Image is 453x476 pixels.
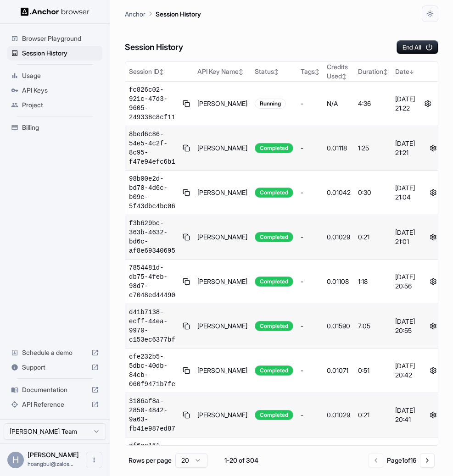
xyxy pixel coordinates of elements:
div: 1:25 [358,144,388,153]
div: API Key Name [197,67,247,76]
div: 1:18 [358,277,388,286]
td: [PERSON_NAME] [194,393,251,437]
span: 7854481d-db75-4feb-98d7-c7048ed44490 [129,263,179,300]
td: [PERSON_NAME] [194,304,251,349]
p: Anchor [125,9,145,19]
div: API Keys [7,83,102,98]
div: - [301,99,319,108]
span: 98b00e2d-bd70-4d6c-b09e-5f43dbc4bc06 [129,174,179,211]
div: Support [7,360,102,375]
td: [PERSON_NAME] [194,82,251,126]
div: - [301,277,319,286]
span: Hoang Bui [28,451,79,459]
span: Schedule a demo [22,348,88,357]
span: 8bed6c86-54e5-4c2f-8c95-f47e94efc6b1 [129,130,179,166]
div: Project [7,98,102,112]
span: hoangbui@zalos.io [28,460,73,467]
div: - [301,321,319,331]
div: - [301,410,319,420]
div: Session ID [129,67,190,76]
span: ↕ [159,68,164,75]
span: Project [22,100,99,110]
div: [DATE] 20:56 [395,272,415,291]
div: 0.01118 [327,144,351,153]
button: End All [397,40,438,54]
div: [DATE] 20:42 [395,361,415,380]
span: ↕ [274,68,279,75]
span: ↕ [239,68,243,75]
span: API Reference [22,400,88,409]
div: [DATE] 21:04 [395,183,415,202]
div: Completed [255,188,293,198]
div: Completed [255,277,293,287]
div: 1-20 of 304 [218,456,264,465]
span: ↕ [383,68,388,75]
td: [PERSON_NAME] [194,260,251,304]
span: Documentation [22,385,88,394]
span: Session History [22,49,99,58]
div: Running [255,99,286,109]
td: [PERSON_NAME] [194,126,251,171]
div: 0:21 [358,232,388,242]
span: 3186af8a-2850-4842-9a63-fb41e987ed87 [129,397,179,433]
span: Usage [22,71,99,80]
div: [DATE] 20:41 [395,406,415,424]
span: API Keys [22,86,99,95]
div: 0.01071 [327,366,351,375]
div: Credits Used [327,62,351,81]
span: Billing [22,123,99,132]
div: 0.01108 [327,277,351,286]
div: - [301,188,319,197]
div: API Reference [7,397,102,412]
div: Completed [255,365,293,376]
div: [DATE] 20:55 [395,317,415,335]
div: [DATE] 21:22 [395,94,415,113]
div: H [7,452,24,468]
div: [DATE] 21:21 [395,139,415,157]
span: ↕ [342,73,347,80]
span: cfe232b5-5dbc-40db-84cb-060f9471b7fe [129,352,179,389]
div: - [301,144,319,153]
div: Billing [7,120,102,135]
span: f3b629bc-363b-4632-bd6c-af8e69340695 [129,219,179,255]
div: - [301,232,319,242]
div: 0:51 [358,366,388,375]
div: Browser Playground [7,31,102,46]
span: Browser Playground [22,34,99,43]
td: [PERSON_NAME] [194,215,251,260]
div: Status [255,67,293,76]
td: [PERSON_NAME] [194,171,251,215]
div: 7:05 [358,321,388,331]
div: - [301,366,319,375]
button: Open menu [86,452,102,468]
div: 0.01042 [327,188,351,197]
div: Completed [255,321,293,331]
div: Usage [7,68,102,83]
nav: breadcrumb [125,9,201,19]
td: [PERSON_NAME] [194,349,251,393]
div: Date [395,67,415,76]
div: 0.01590 [327,321,351,331]
div: Completed [255,232,293,242]
span: d41b7138-ecff-44ea-9970-c153ec6377bf [129,308,179,344]
div: 4:36 [358,99,388,108]
div: 0.01029 [327,410,351,420]
div: Documentation [7,382,102,397]
p: Session History [156,9,201,19]
div: 0.01029 [327,232,351,242]
div: Schedule a demo [7,345,102,360]
div: [DATE] 21:01 [395,228,415,246]
div: N/A [327,99,351,108]
div: Completed [255,410,293,420]
span: ↕ [315,68,319,75]
img: Anchor Logo [21,7,89,16]
span: Support [22,363,88,372]
span: ↓ [409,68,414,75]
div: 0:30 [358,188,388,197]
span: fc826c02-921c-47d3-9605-249338c8cf11 [129,85,179,122]
div: Duration [358,67,388,76]
div: 0:21 [358,410,388,420]
h6: Session History [125,41,183,54]
div: Completed [255,143,293,153]
div: Page 1 of 16 [387,456,416,465]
